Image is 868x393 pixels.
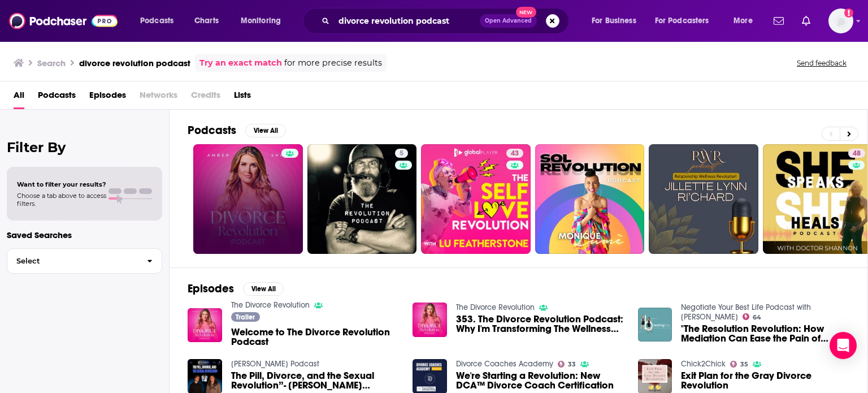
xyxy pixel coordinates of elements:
span: Choose a tab above to access filters. [17,192,106,208]
span: Podcasts [140,13,173,29]
span: Logged in as Bcprpro33 [828,8,853,33]
a: The Divorce Revolution [231,300,310,310]
button: open menu [233,12,296,30]
a: All [14,86,24,109]
img: 353. The Divorce Revolution Podcast: Why I'm Transforming The Wellness Revolution [413,303,447,337]
a: Lists [234,86,251,109]
h3: Search [37,58,66,68]
span: Trailer [236,314,255,321]
span: Open Advanced [485,18,532,24]
img: User Profile [828,8,853,33]
svg: Add a profile image [844,8,853,18]
span: More [734,13,753,29]
a: Charts [187,12,225,30]
img: "The Resolution Revolution: How Mediation Can Ease the Pain of Divorce" on Breaking Free: A Moder... [638,308,672,342]
a: EpisodesView All [188,282,284,296]
span: The Pill, Divorce, and the Sexual Revolution”- [PERSON_NAME] Podcast # 17 [231,371,400,390]
button: open menu [726,12,767,30]
a: 64 [743,313,761,320]
div: Search podcasts, credits, & more... [314,8,580,34]
a: 353. The Divorce Revolution Podcast: Why I'm Transforming The Wellness Revolution [456,314,624,334]
a: Try an exact match [199,57,282,70]
span: New [516,7,536,18]
span: For Business [592,13,636,29]
input: Search podcasts, credits, & more... [334,12,480,30]
a: PodcastsView All [188,123,286,137]
a: 43 [506,149,523,158]
button: Send feedback [793,58,850,68]
span: for more precise results [284,57,382,70]
button: Show profile menu [828,8,853,33]
span: For Podcasters [655,13,709,29]
a: 5 [307,144,417,254]
h2: Filter By [7,139,162,156]
span: Monitoring [241,13,281,29]
a: "The Resolution Revolution: How Mediation Can Ease the Pain of Divorce" on Breaking Free: A Moder... [681,324,849,343]
a: Negotiate Your Best Life Podcast with Rebecca Zung [681,303,811,322]
a: Show notifications dropdown [769,11,788,31]
a: Nate Wenke Podcast [231,359,319,369]
a: The Pill, Divorce, and the Sexual Revolution”- Nate Wenke Podcast # 17 [231,371,400,390]
span: Want to filter your results? [17,180,106,188]
a: The Divorce Revolution [456,303,535,312]
span: Charts [194,13,219,29]
h2: Podcasts [188,123,236,137]
a: 33 [558,361,576,368]
img: Welcome to The Divorce Revolution Podcast [188,308,222,343]
h3: divorce revolution podcast [79,58,190,68]
a: Show notifications dropdown [797,11,815,31]
a: Divorce Coaches Academy [456,359,553,369]
span: 48 [853,148,861,159]
a: Chick2Chick [681,359,726,369]
a: 5 [395,149,408,158]
span: 35 [740,362,748,367]
button: Select [7,248,162,274]
button: View All [245,124,286,137]
button: open menu [584,12,650,30]
span: Networks [140,86,177,109]
span: 43 [511,148,519,159]
a: Welcome to The Divorce Revolution Podcast [231,327,400,347]
img: Podchaser - Follow, Share and Rate Podcasts [9,10,118,32]
a: We're Starting a Revolution: New DCA™ Divorce Coach Certification [456,371,624,390]
a: Exit Plan for the Gray Divorce Revolution [681,371,849,390]
span: 5 [400,148,403,159]
a: 43 [421,144,531,254]
span: Credits [191,86,220,109]
span: 64 [753,315,761,320]
button: Open AdvancedNew [480,14,537,28]
p: Saved Searches [7,230,162,240]
button: View All [243,282,284,296]
button: open menu [132,12,188,30]
a: 48 [848,149,865,158]
button: open menu [648,12,726,30]
div: Open Intercom Messenger [830,332,857,359]
a: Episodes [89,86,126,109]
span: 33 [568,362,576,367]
h2: Episodes [188,282,234,296]
span: Select [7,257,138,265]
a: Podcasts [38,86,76,109]
a: 35 [730,361,748,368]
